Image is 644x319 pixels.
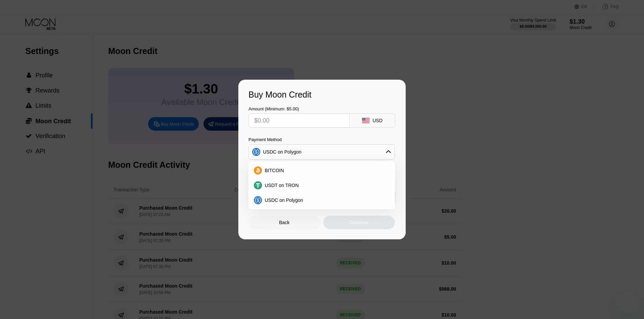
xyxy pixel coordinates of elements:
div: Buy Moon Credit [248,90,396,100]
div: USDT on TRON [251,179,393,192]
div: Back [279,220,290,225]
div: USDC on Polygon [249,145,395,159]
input: $0.00 [254,114,344,127]
span: USDT on TRON [265,183,299,188]
div: Amount (Minimum: $5.00) [248,106,350,111]
div: Payment Method [248,137,395,142]
iframe: Button to launch messaging window [617,292,639,314]
div: USDC on Polygon [251,193,393,207]
span: BITCOIN [265,168,284,173]
span: USDC on Polygon [265,197,303,203]
div: USDC on Polygon [263,149,302,155]
div: USD [373,118,383,123]
div: BITCOIN [251,164,393,177]
div: Back [248,216,320,229]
